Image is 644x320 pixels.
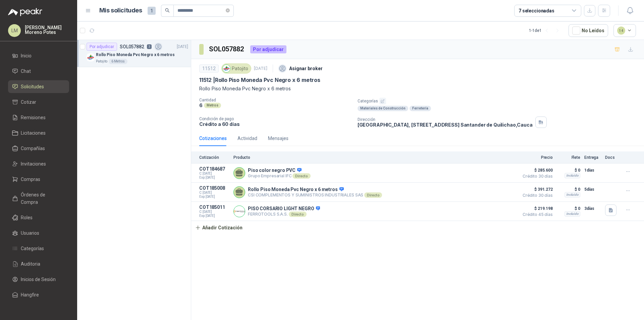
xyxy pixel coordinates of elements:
[21,160,46,168] span: Invitaciones
[268,135,288,142] div: Mensajes
[519,185,553,193] span: $ 391.272
[605,155,619,160] p: Docs
[557,155,580,160] p: Flete
[199,195,229,199] span: Exp: [DATE]
[199,185,229,191] p: COT185008
[557,185,580,193] p: $ 0
[199,102,203,108] p: 6
[99,6,142,15] h1: Mis solicitudes
[199,204,229,210] p: COT185011
[584,166,601,174] p: 1 días
[21,52,32,59] span: Inicio
[529,25,563,36] div: 1 - 1 de 1
[199,77,320,84] p: 11512 | Rollo Piso Moneda Pvc Negro x 6 metros
[221,63,251,74] div: Patojito
[8,127,69,139] a: Licitaciones
[8,65,69,78] a: Chat
[21,98,36,106] span: Cotizar
[358,117,533,122] p: Dirección
[248,173,311,179] p: Grupo Empresarial IFC
[8,288,69,301] a: Hangfire
[8,273,69,286] a: Inicios de Sesión
[21,291,39,299] span: Hangfire
[147,44,152,49] p: 3
[148,7,156,15] span: 1
[8,157,69,170] a: Invitaciones
[226,7,230,14] span: close-circle
[565,211,580,217] div: Incluido
[25,25,69,35] p: [PERSON_NAME] Moreno Potes
[199,210,229,214] span: C: [DATE]
[519,204,553,213] span: $ 219.198
[21,176,40,183] span: Compras
[248,212,320,217] p: FERROTOOLS S.A.S.
[21,191,63,206] span: Órdenes de Compra
[358,122,533,128] p: [GEOGRAPHIC_DATA], [STREET_ADDRESS] Santander de Quilichao , Cauca
[21,245,44,252] span: Categorías
[199,214,229,218] span: Exp: [DATE]
[96,52,174,58] p: Rollo Piso Moneda Pvc Negro x 6 metros
[199,166,229,172] p: COT184687
[584,185,601,193] p: 5 días
[199,85,636,92] p: Rollo Piso Moneda Pvc Negro x 6 metros
[292,173,310,179] div: Directo
[8,211,69,224] a: Roles
[209,44,245,54] h3: SOL057882
[199,121,352,127] p: Crédito a 60 días
[289,212,307,217] div: Directo
[233,155,515,160] p: Producto
[358,98,641,104] p: Categorías
[21,229,39,237] span: Usuarios
[8,258,69,270] a: Auditoria
[21,276,56,283] span: Inicios de Sesión
[199,176,229,180] span: Exp: [DATE]
[248,187,382,193] p: Rollo Piso Moneda Pvc Negro x 6 metros
[8,8,42,16] img: Logo peakr
[223,65,230,72] img: Company Logo
[77,40,191,67] a: Por adjudicarSOL0578823[DATE] Company LogoRollo Piso Moneda Pvc Negro x 6 metrosPatojito6 Metros
[199,191,229,195] span: C: [DATE]
[21,260,40,268] span: Auditoria
[358,106,408,111] div: Materiales de Construcción
[8,188,69,209] a: Órdenes de Compra
[8,24,21,37] div: LM
[8,227,69,239] a: Usuarios
[21,83,44,90] span: Solicitudes
[87,43,117,51] div: Por adjudicar
[519,166,553,174] span: $ 285.600
[8,49,69,62] a: Inicio
[410,106,431,111] div: Ferretería
[519,193,553,197] span: Crédito 30 días
[584,204,601,213] p: 3 días
[565,173,580,178] div: Incluido
[234,206,245,217] img: Company Logo
[199,135,227,142] div: Cotizaciones
[199,117,352,121] p: Condición de pago
[364,192,382,198] div: Directo
[519,174,553,178] span: Crédito 30 días
[8,80,69,93] a: Solicitudes
[21,145,45,152] span: Compañías
[613,24,636,37] button: 14
[8,173,69,186] a: Compras
[569,24,608,37] button: No Leídos
[8,111,69,124] a: Remisiones
[199,172,229,176] span: C: [DATE]
[226,8,230,12] span: close-circle
[21,67,31,75] span: Chat
[199,98,352,102] p: Cantidad
[557,204,580,213] p: $ 0
[204,103,221,108] div: Metros
[8,142,69,155] a: Compañías
[519,7,554,14] div: 7 seleccionadas
[87,53,95,61] img: Company Logo
[177,44,188,50] p: [DATE]
[21,129,46,137] span: Licitaciones
[248,168,311,174] p: Piso color negro PVC
[8,96,69,108] a: Cotizar
[254,65,267,72] p: [DATE]
[248,192,382,198] p: CSI COMPLEMENTOS Y SUMINISTROS INDUSTRIALES SAS
[165,8,170,13] span: search
[21,114,46,121] span: Remisiones
[96,59,107,64] p: Patojito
